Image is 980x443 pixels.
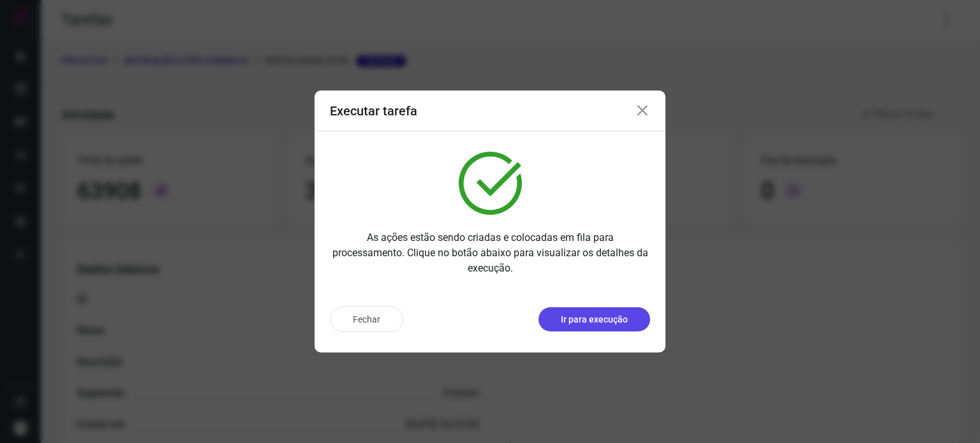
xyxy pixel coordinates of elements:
[330,230,650,276] p: As ações estão sendo criadas e colocadas em fila para processamento. Clique no botão abaixo para ...
[459,152,522,215] img: verified.svg
[538,307,650,331] button: Ir para execução
[561,313,628,326] p: Ir para execução
[330,307,403,332] button: Fechar
[330,103,417,119] h3: Executar tarefa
